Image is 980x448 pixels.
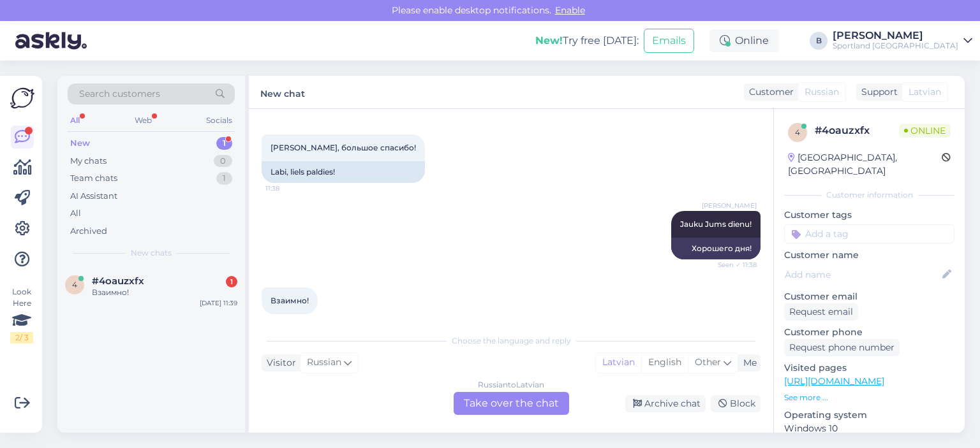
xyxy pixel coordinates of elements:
[535,34,563,47] b: New!
[833,31,972,51] a: [PERSON_NAME]Sportland [GEOGRAPHIC_DATA]
[265,184,313,193] span: 11:38
[262,161,425,183] div: Labi, liels paldies!
[260,83,305,101] label: New chat
[702,201,757,210] span: [PERSON_NAME]
[132,112,154,129] div: Web
[856,85,898,99] div: Support
[204,112,235,129] div: Socials
[70,190,117,203] div: AI Assistant
[810,32,828,50] div: B
[68,112,82,129] div: All
[271,143,416,152] span: [PERSON_NAME], большое спасибо!
[784,224,954,243] input: Add a tag
[711,395,761,412] div: Block
[454,392,569,415] div: Take over the chat
[644,29,694,53] button: Emails
[833,41,958,51] div: Sportland [GEOGRAPHIC_DATA]
[70,207,81,220] div: All
[535,33,639,48] div: Try free [DATE]:
[784,249,954,262] p: Customer name
[784,326,954,339] p: Customer phone
[785,268,940,282] input: Add name
[784,189,954,201] div: Customer information
[784,422,954,435] p: Windows 10
[200,298,237,308] div: [DATE] 11:39
[551,4,589,16] span: Enable
[833,31,958,41] div: [PERSON_NAME]
[815,123,899,138] div: # 4oauzxfx
[271,296,309,305] span: Взаимно!
[262,356,296,370] div: Visitor
[92,287,237,298] div: Взаимно!
[596,353,641,372] div: Latvian
[10,86,34,110] img: Askly Logo
[10,286,33,343] div: Look Here
[214,155,232,168] div: 0
[478,379,544,391] div: Russian to Latvian
[641,353,688,372] div: English
[695,356,721,368] span: Other
[262,335,761,347] div: Choose the language and reply
[784,375,884,387] a: [URL][DOMAIN_NAME]
[784,208,954,222] p: Customer tags
[795,127,800,137] span: 4
[788,151,942,178] div: [GEOGRAPHIC_DATA], [GEOGRAPHIC_DATA]
[226,276,237,287] div: 1
[70,137,90,150] div: New
[784,408,954,422] p: Operating system
[899,124,951,138] span: Online
[72,280,77,289] span: 4
[70,155,107,168] div: My chats
[625,395,706,412] div: Archive chat
[10,332,33,343] div: 2 / 3
[680,219,752,229] span: Jauku Jums dienu!
[265,315,313,324] span: 11:39
[131,247,172,259] span: New chats
[307,356,341,370] span: Russian
[709,29,779,52] div: Online
[92,275,144,287] span: #4oauzxfx
[738,356,757,370] div: Me
[79,87,160,101] span: Search customers
[784,290,954,303] p: Customer email
[70,172,117,185] div: Team chats
[784,392,954,403] p: See more ...
[671,238,761,259] div: Хорошего дня!
[70,225,107,238] div: Archived
[744,85,794,99] div: Customer
[909,85,941,99] span: Latvian
[784,339,900,356] div: Request phone number
[216,137,232,150] div: 1
[784,303,858,321] div: Request email
[709,260,757,270] span: Seen ✓ 11:38
[805,85,839,99] span: Russian
[216,172,232,185] div: 1
[784,361,954,375] p: Visited pages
